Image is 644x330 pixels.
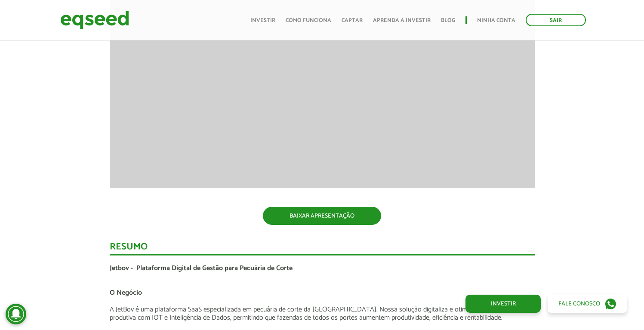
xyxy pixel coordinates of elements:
[373,18,431,23] a: Aprenda a investir
[110,262,293,274] span: Jetbov - Plataforma Digital de Gestão para Pecuária de Corte
[465,295,541,313] a: Investir
[477,18,515,23] a: Minha conta
[263,207,381,225] a: BAIXAR APRESENTAÇÃO
[60,9,129,31] img: EqSeed
[342,18,363,23] a: Captar
[110,305,535,322] p: A JetBov é uma plataforma SaaS especializada em pecuária de corte da [GEOGRAPHIC_DATA]. Nossa sol...
[526,14,586,26] a: Sair
[110,242,535,255] div: Resumo
[548,295,627,313] a: Fale conosco
[286,18,331,23] a: Como funciona
[441,18,455,23] a: Blog
[110,287,142,299] span: O Negócio
[250,18,275,23] a: Investir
